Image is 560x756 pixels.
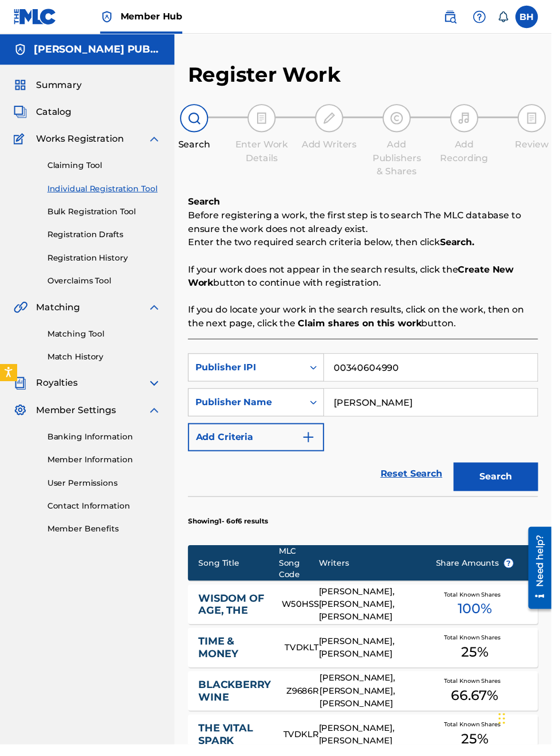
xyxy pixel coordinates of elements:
[512,567,521,577] span: ?
[451,687,513,696] span: Total Known Shares
[37,107,73,121] span: Catalog
[191,308,546,335] p: If you do locate your work in the search results, click on the work, then on the next page, click...
[191,212,546,239] p: Before registering a work, the first step is to search The MLC database to ensure the work does n...
[198,366,301,380] div: Publisher IPI
[14,305,28,319] img: Matching
[191,239,546,253] p: Enter the two required search criteria below, then click
[14,382,27,396] img: Royalties
[528,531,560,623] iframe: Resource Center
[191,359,546,504] form: Search Form
[286,607,323,621] div: W50HSS
[306,140,363,154] div: Add Writers
[323,645,425,671] div: [PERSON_NAME], [PERSON_NAME]
[14,107,73,121] a: CatalogCatalog
[48,209,163,221] a: Bulk Registration Tool
[374,140,431,181] div: Add Publishers & Shares
[475,6,498,29] div: Help
[48,438,163,450] a: Banking Information
[381,469,455,494] a: Reset Search
[202,645,274,671] a: TIME & MONEY
[150,410,163,423] img: expand
[48,531,163,543] a: Member Benefits
[48,186,163,198] a: Individual Registration Tool
[48,333,163,345] a: Matching Tool
[150,134,163,148] img: expand
[191,430,329,458] button: Add Criteria
[506,713,513,747] div: Drag
[327,113,341,127] img: step indicator icon for Add Writers
[237,140,294,167] div: Enter Work Details
[323,566,425,578] div: Writers
[443,140,500,167] div: Add Recording
[503,701,560,756] iframe: Chat Widget
[37,382,79,396] span: Royalties
[259,113,273,127] img: step indicator icon for Enter Work Details
[291,695,325,709] div: Z9686R
[447,241,482,251] strong: Search.
[443,566,522,578] span: Share Amounts
[190,113,204,127] img: step indicator icon for Search
[202,689,275,715] a: BLACKBERRY WINE
[283,554,323,590] div: MLC Song Code
[191,63,346,89] h2: Register Work
[14,107,27,121] img: Catalog
[198,402,301,415] div: Publisher Name
[37,134,126,148] span: Works Registration
[450,10,464,24] img: search
[202,566,283,578] div: Song Title
[451,731,513,740] span: Total Known Shares
[14,79,83,93] a: SummarySummary
[396,113,410,127] img: step indicator icon for Add Publishers & Shares
[14,43,27,57] img: Accounts
[14,410,27,423] img: Member Settings
[34,43,163,57] h5: BOBBY HAMILTON PUBLISHING
[48,485,163,497] a: User Permissions
[48,508,163,520] a: Contact Information
[48,256,163,268] a: Registration History
[37,79,83,93] span: Summary
[323,594,425,633] div: [PERSON_NAME], [PERSON_NAME], [PERSON_NAME]
[287,739,323,753] div: TVDKLR
[325,682,425,721] div: [PERSON_NAME], [PERSON_NAME], [PERSON_NAME]
[465,608,499,629] span: 100 %
[523,6,546,29] div: User Menu
[48,162,163,174] a: Claiming Tool
[461,470,546,498] button: Search
[505,11,517,23] div: Notifications
[14,134,29,148] img: Works Registration
[306,437,320,451] img: 9d2ae6d4665cec9f34b9.svg
[48,461,163,473] a: Member Information
[533,113,547,127] img: step indicator icon for Review
[14,79,27,93] img: Summary
[458,696,506,717] span: 66.67 %
[451,599,513,608] span: Total Known Shares
[48,357,163,369] a: Match History
[48,233,163,245] a: Registration Drafts
[465,113,478,127] img: step indicator icon for Add Recording
[451,643,513,652] span: Total Known Shares
[150,382,163,396] img: expand
[37,410,118,423] span: Member Settings
[302,323,428,334] strong: Claim shares on this work
[48,279,163,291] a: Overclaims Tool
[150,305,163,319] img: expand
[191,524,272,534] p: Showing 1 - 6 of 6 results
[122,10,185,23] span: Member Hub
[37,305,81,319] span: Matching
[469,652,496,673] span: 25 %
[102,10,115,24] img: Top Rightsholder
[202,601,271,627] a: WISDOM OF AGE, THE
[480,10,494,24] img: help
[446,6,469,29] a: Public Search
[191,267,546,294] p: If your work does not appear in the search results, click the button to continue with registration.
[191,199,223,210] b: Search
[289,651,323,665] div: TVDKLT
[14,9,58,25] img: MLC Logo
[169,140,226,154] div: Search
